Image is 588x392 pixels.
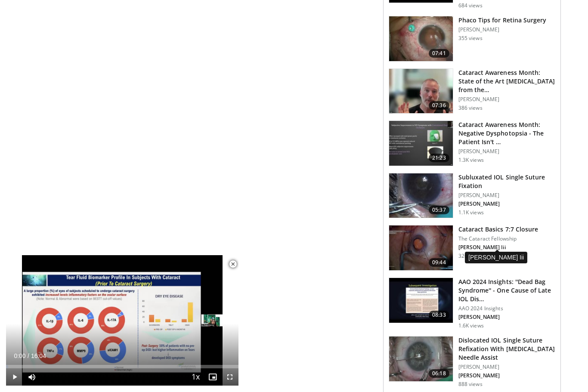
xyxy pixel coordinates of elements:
[458,244,538,251] p: [PERSON_NAME] Iii
[389,121,453,166] img: b22acc4c-88b6-4d26-bb3e-a77cf782a6b7.150x105_q85_crop-smart_upscale.jpg
[458,173,555,190] h3: Subluxated IOL Single Suture Fixation
[429,101,449,110] span: 07:36
[458,26,547,33] p: [PERSON_NAME]
[389,120,555,166] a: 21:23 Cataract Awareness Month: Negative Dysphotopsia - The Patient Isn't … [PERSON_NAME] 1.3K views
[389,69,453,114] img: fedd9da1-2a85-488b-9284-fc4ec05b8133.150x105_q85_crop-smart_upscale.jpg
[458,68,555,94] h3: Cataract Awareness Month: State of the Art [MEDICAL_DATA] from the…
[458,235,538,242] p: The Cataract Fellowship
[465,252,527,263] div: [PERSON_NAME] Iii
[458,16,547,25] h3: Phaco Tips for Retina Surgery
[458,314,555,321] p: [PERSON_NAME]
[458,225,538,234] h3: Cataract Basics 7:7 Closure
[458,209,484,216] p: 1.1K views
[224,255,241,273] button: Close
[458,96,555,103] p: [PERSON_NAME]
[458,322,484,329] p: 1.6K views
[458,201,555,207] p: [PERSON_NAME]
[429,258,449,267] span: 09:44
[429,154,449,162] span: 21:23
[389,68,555,114] a: 07:36 Cataract Awareness Month: State of the Art [MEDICAL_DATA] from the… [PERSON_NAME] 386 views
[458,364,555,370] p: [PERSON_NAME]
[429,311,449,319] span: 08:33
[458,2,483,9] p: 684 views
[389,336,555,388] a: 06:18 Dislocated IOL Single Suture Refixation With [MEDICAL_DATA] Needle Assist [PERSON_NAME] [PE...
[458,35,483,42] p: 355 views
[389,278,453,323] img: e4a269ff-37f4-4f0e-bb33-b9504adab445.150x105_q85_crop-smart_upscale.jpg
[458,120,555,146] h3: Cataract Awareness Month: Negative Dysphotopsia - The Patient Isn't …
[458,278,555,303] h3: AAO 2024 Insights: ''Dead Bag Syndrome'' - One Cause of Late IOL Dis…
[458,336,555,362] h3: Dislocated IOL Single Suture Refixation With [MEDICAL_DATA] Needle Assist
[458,148,555,155] p: [PERSON_NAME]
[221,368,238,386] button: Fullscreen
[389,225,555,271] a: 09:44 Cataract Basics 7:7 Closure The Cataract Fellowship [PERSON_NAME] Iii 326 views
[458,105,483,111] p: 386 views
[389,278,555,329] a: 08:33 AAO 2024 Insights: ''Dead Bag Syndrome'' - One Cause of Late IOL Dis… AAO 2024 Insights [PE...
[389,16,453,61] img: 2b0bc81e-4ab6-4ab1-8b29-1f6153f15110.150x105_q85_crop-smart_upscale.jpg
[6,368,23,386] button: Play
[389,173,555,219] a: 05:37 Subluxated IOL Single Suture Fixation [PERSON_NAME] [PERSON_NAME] 1.1K views
[458,381,483,388] p: 888 views
[204,368,221,386] button: Enable picture-in-picture mode
[6,255,238,386] video-js: Video Player
[389,16,555,62] a: 07:41 Phaco Tips for Retina Surgery [PERSON_NAME] 355 views
[458,253,483,259] p: 326 views
[458,157,484,164] p: 1.3K views
[31,352,46,359] span: 16:04
[389,336,453,381] img: f34f3682-be80-4159-ba89-eb94a2ad6b68.150x105_q85_crop-smart_upscale.jpg
[458,305,555,312] p: AAO 2024 Insights
[429,369,449,378] span: 06:18
[458,192,555,199] p: [PERSON_NAME]
[187,368,204,386] button: Playback Rate
[23,368,40,386] button: Mute
[429,49,449,58] span: 07:41
[389,173,453,218] img: 92cee52b-ab6e-4bb0-a285-0e85590396e8.150x105_q85_crop-smart_upscale.jpg
[429,206,449,214] span: 05:37
[28,352,29,359] span: /
[14,352,25,359] span: 0:00
[389,225,453,270] img: 56956baf-232e-4e2b-be0f-ff9ffdaffbaf.150x105_q85_crop-smart_upscale.jpg
[6,365,238,368] div: Progress Bar
[458,372,555,379] p: [PERSON_NAME]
